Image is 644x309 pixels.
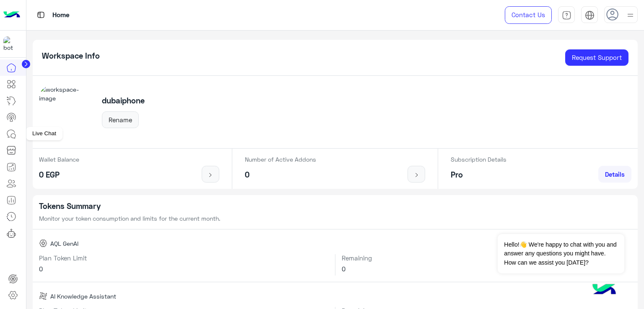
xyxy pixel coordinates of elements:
[39,201,632,211] h5: Tokens Summary
[39,85,93,139] img: workspace-image
[245,155,316,164] p: Number of Active Addons
[3,6,20,24] img: Logo
[36,10,46,20] img: tab
[3,36,18,51] img: 1403182699927242
[39,155,79,164] p: Wallet Balance
[505,6,552,24] a: Contact Us
[558,6,575,24] a: tab
[598,166,631,183] a: Details
[605,170,625,178] span: Details
[50,239,78,248] span: AQL GenAI
[102,111,139,128] button: Rename
[26,127,62,140] div: Live Chat
[342,254,631,262] h6: Remaining
[39,170,79,180] h5: 0 EGP
[42,51,100,61] h5: Workspace Info
[411,172,422,178] img: icon
[625,10,636,21] img: profile
[585,10,595,20] img: tab
[39,254,329,262] h6: Plan Token Limit
[451,155,506,164] p: Subscription Details
[565,49,628,66] a: Request Support
[39,239,47,247] img: AQL GenAI
[342,265,631,273] h6: 0
[205,172,216,178] img: icon
[39,265,329,273] h6: 0
[50,292,116,301] span: AI Knowledge Assistant
[562,10,571,20] img: tab
[451,170,506,180] h5: Pro
[52,10,70,21] p: Home
[245,170,316,180] h5: 0
[39,292,47,300] img: AI Knowledge Assistant
[498,234,624,273] span: Hello!👋 We're happy to chat with you and answer any questions you might have. How can we assist y...
[102,96,145,106] h5: dubaiphone
[589,276,619,305] img: hulul-logo.png
[39,214,632,223] p: Monitor your token consumption and limits for the current month.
